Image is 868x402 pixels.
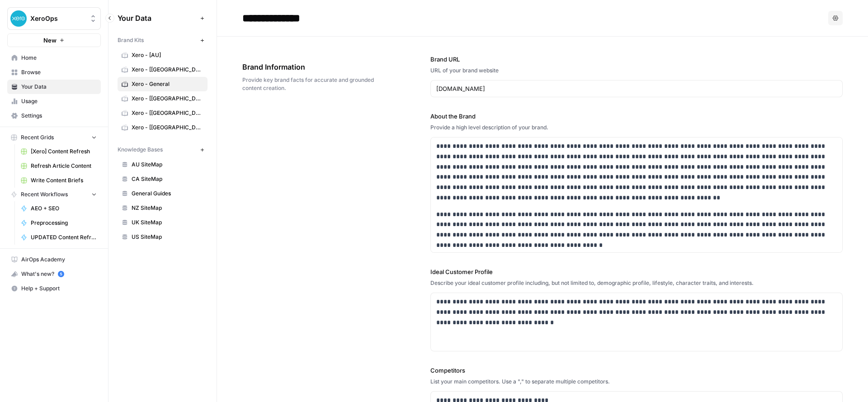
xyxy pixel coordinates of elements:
[132,189,203,198] span: General Guides
[118,157,208,172] a: AU SiteMap
[10,10,27,27] img: XeroOps Logo
[118,215,208,230] a: UK SiteMap
[118,201,208,215] a: NZ SiteMap
[21,97,97,105] span: Usage
[7,7,101,30] button: Workspace: XeroOps
[118,120,208,135] a: Xero - [[GEOGRAPHIC_DATA]]
[118,146,163,154] span: Knowledge Bases
[118,77,208,91] a: Xero - General
[7,80,101,94] a: Your Data
[118,62,208,77] a: Xero - [[GEOGRAPHIC_DATA]]
[7,65,101,80] a: Browse
[430,366,843,375] label: Competitors
[30,14,85,23] span: XeroOps
[430,55,843,64] label: Brand URL
[118,186,208,201] a: General Guides
[132,66,203,74] span: Xero - [[GEOGRAPHIC_DATA]]
[58,271,64,277] a: 5
[436,84,837,93] input: www.sundaysoccer.com
[132,218,203,227] span: UK SiteMap
[21,112,97,120] span: Settings
[31,233,97,241] span: UPDATED Content Refresh Workflow
[31,176,97,184] span: Write Content Briefs
[21,133,54,142] span: Recent Grids
[118,36,144,44] span: Brand Kits
[132,80,203,88] span: Xero - General
[21,190,68,199] span: Recent Workflows
[17,144,101,159] a: [Xero] Content Refresh
[132,51,203,59] span: Xero - [AU]
[21,284,97,293] span: Help + Support
[7,33,101,47] button: New
[7,51,101,65] a: Home
[7,252,101,267] a: AirOps Academy
[17,216,101,230] a: Preprocessing
[118,230,208,244] a: US SiteMap
[430,267,843,276] label: Ideal Customer Profile
[31,204,97,213] span: AEO + SEO
[242,76,380,92] span: Provide key brand facts for accurate and grounded content creation.
[7,109,101,123] a: Settings
[7,188,101,201] button: Recent Workflows
[8,267,100,281] div: What's new?
[17,230,101,245] a: UPDATED Content Refresh Workflow
[17,173,101,188] a: Write Content Briefs
[7,281,101,296] button: Help + Support
[17,159,101,173] a: Refresh Article Content
[132,109,203,117] span: Xero - [[GEOGRAPHIC_DATA]]
[31,147,97,156] span: [Xero] Content Refresh
[17,201,101,216] a: AEO + SEO
[118,91,208,106] a: Xero - [[GEOGRAPHIC_DATA]]
[430,112,843,121] label: About the Brand
[7,94,101,109] a: Usage
[430,123,843,132] div: Provide a high level description of your brand.
[132,123,203,132] span: Xero - [[GEOGRAPHIC_DATA]]
[242,61,380,72] span: Brand Information
[7,267,101,281] button: What's new? 5
[430,378,843,386] div: List your main competitors. Use a "," to separate multiple competitors.
[21,255,97,264] span: AirOps Academy
[132,233,203,241] span: US SiteMap
[118,48,208,62] a: Xero - [AU]
[31,219,97,227] span: Preprocessing
[132,204,203,212] span: NZ SiteMap
[21,83,97,91] span: Your Data
[60,272,62,276] text: 5
[21,54,97,62] span: Home
[21,68,97,76] span: Browse
[430,66,843,75] div: URL of your brand website
[118,172,208,186] a: CA SiteMap
[132,95,203,103] span: Xero - [[GEOGRAPHIC_DATA]]
[7,131,101,144] button: Recent Grids
[132,161,203,169] span: AU SiteMap
[430,279,843,287] div: Describe your ideal customer profile including, but not limited to, demographic profile, lifestyl...
[118,106,208,120] a: Xero - [[GEOGRAPHIC_DATA]]
[31,162,97,170] span: Refresh Article Content
[43,36,57,45] span: New
[118,13,197,24] span: Your Data
[132,175,203,183] span: CA SiteMap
